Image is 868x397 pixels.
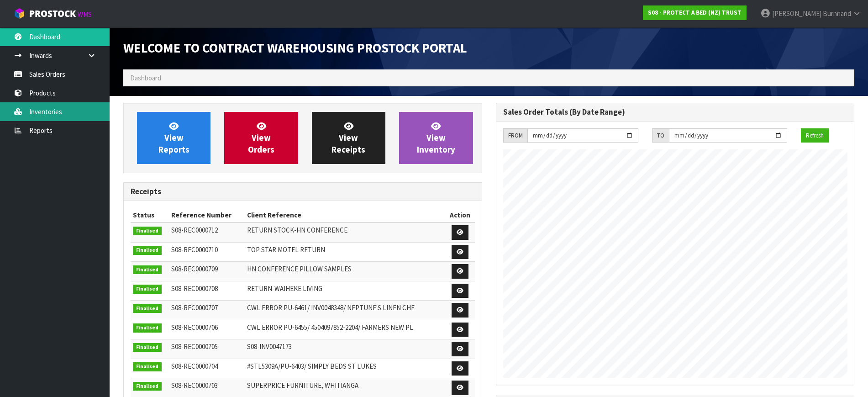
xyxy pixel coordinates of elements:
[133,285,162,294] span: Finalised
[78,10,92,19] small: WMS
[133,304,162,313] span: Finalised
[331,121,365,155] span: View Receipts
[133,343,162,352] span: Finalised
[445,208,474,222] th: Action
[133,265,162,275] span: Finalised
[137,112,210,164] a: ViewReports
[247,381,358,390] span: SUPERPRICE FURNITURE, WHITIANGA
[131,208,169,222] th: Status
[652,128,669,143] div: TO
[823,9,851,18] span: Burnnand
[224,112,298,164] a: ViewOrders
[399,112,473,164] a: ViewInventory
[772,9,821,18] span: [PERSON_NAME]
[247,342,292,351] span: S08-INV0047173
[247,226,347,234] span: RETURN STOCK-HN CONFERENCE
[29,8,76,20] span: ProStock
[248,121,274,155] span: View Orders
[130,74,161,82] span: Dashboard
[171,284,218,293] span: S08-REC0000708
[169,208,245,222] th: Reference Number
[133,246,162,255] span: Finalised
[417,121,455,155] span: View Inventory
[14,8,25,19] img: cube-alt.png
[247,303,415,312] span: CWL ERROR PU-6461/ INV0048348/ NEPTUNE'S LINEN CHE
[247,265,352,273] span: HN CONFERENCE PILLOW SAMPLES
[648,9,742,16] strong: S08 - PROTECT A BED (NZ) TRUST
[171,303,218,312] span: S08-REC0000707
[503,128,527,143] div: FROM
[171,265,218,273] span: S08-REC0000709
[312,112,385,164] a: ViewReceipts
[247,245,325,254] span: TOP STAR MOTEL RETURN
[171,245,218,254] span: S08-REC0000710
[171,226,218,234] span: S08-REC0000712
[171,381,218,390] span: S08-REC0000703
[133,323,162,333] span: Finalised
[247,284,322,293] span: RETURN-WAIHEKE LIVING
[158,121,189,155] span: View Reports
[245,208,445,222] th: Client Reference
[133,362,162,371] span: Finalised
[133,382,162,391] span: Finalised
[171,342,218,351] span: S08-REC0000705
[123,40,467,56] span: Welcome to Contract Warehousing ProStock Portal
[247,323,413,332] span: CWL ERROR PU-6455/ 4504097852-2204/ FARMERS NEW PL
[171,323,218,332] span: S08-REC0000706
[131,187,475,196] h3: Receipts
[133,227,162,236] span: Finalised
[247,362,377,371] span: #STL5309A/PU-6403/ SIMPLY BEDS ST LUKES
[171,362,218,371] span: S08-REC0000704
[801,128,829,143] button: Refresh
[503,108,847,116] h3: Sales Order Totals (By Date Range)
